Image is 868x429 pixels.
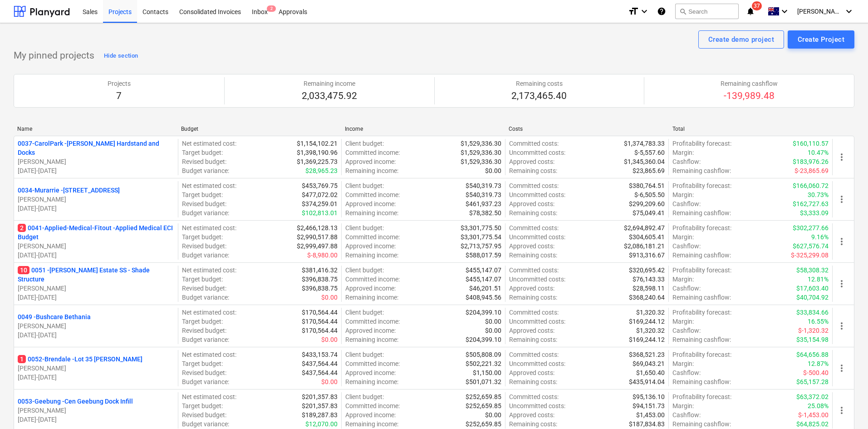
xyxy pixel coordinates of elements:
p: $-5,557.60 [634,148,665,157]
p: [PERSON_NAME] [18,157,174,166]
span: more_vert [836,278,847,289]
p: $1,529,336.30 [461,157,501,166]
p: Margin : [672,359,694,368]
p: 7 [108,90,131,103]
p: $0.00 [485,166,501,175]
span: more_vert [836,152,847,163]
p: Net estimated cost : [182,392,236,401]
p: $3,301,775.50 [461,223,501,232]
button: Create demo project [698,30,784,49]
p: $1,320.32 [636,308,665,317]
p: $540,319.73 [466,190,501,199]
p: Profitability forecast : [672,139,731,148]
p: 0051 - [PERSON_NAME] Estate SS - Shade Structure [18,266,174,284]
p: $408,945.56 [466,293,501,302]
p: $2,990,517.88 [297,232,338,242]
button: Hide section [102,49,140,63]
div: 0037-CarolPark -[PERSON_NAME] Hardstand and Docks[PERSON_NAME][DATE]-[DATE] [18,139,174,175]
p: -139,989.48 [721,90,778,103]
span: 2 [18,224,26,232]
p: 12.81% [808,275,829,284]
p: Budget variance : [182,251,229,260]
p: $299,209.60 [629,199,665,208]
p: $396,838.75 [302,284,338,293]
p: $1,453.00 [636,410,665,419]
p: Budget variance : [182,419,229,429]
p: $160,110.57 [793,139,829,148]
p: $2,999,497.88 [297,242,338,251]
p: $-23,865.69 [794,166,829,175]
p: $201,357.83 [302,392,338,401]
p: $3,333.09 [800,208,829,217]
p: Committed income : [345,275,400,284]
p: $304,605.41 [629,232,665,242]
p: Target budget : [182,401,223,410]
span: 10 [18,266,29,274]
p: Remaining costs : [509,251,557,260]
div: 0049 -Bushcare Bethania[PERSON_NAME][DATE]-[DATE] [18,312,174,340]
div: Chat Widget [823,385,868,429]
p: $69,043.21 [633,359,665,368]
div: 10052-Brendale -Lot 35 [PERSON_NAME][PERSON_NAME][DATE]-[DATE] [18,355,174,382]
p: Profitability forecast : [672,350,731,359]
p: $2,713,757.95 [461,242,501,251]
p: Remaining income : [345,208,398,217]
p: $46,201.51 [469,284,501,293]
p: Remaining cashflow : [672,335,731,344]
p: $63,372.02 [796,392,829,401]
p: $3,301,775.54 [461,232,501,242]
p: Revised budget : [182,368,226,377]
p: $95,136.10 [633,392,665,401]
p: $0.00 [485,410,501,419]
p: Approved income : [345,157,396,166]
p: Uncommitted costs : [509,275,565,284]
p: $588,017.59 [466,251,501,260]
p: 25.08% [808,401,829,410]
p: $1,650.40 [636,368,665,377]
div: 20041-Applied-Medical-Fitout -Applied Medical ECI Budget[PERSON_NAME][DATE]-[DATE] [18,223,174,260]
p: $170,564.44 [302,326,338,335]
p: $368,240.64 [629,293,665,302]
p: $374,259.01 [302,199,338,208]
button: Create Project [788,30,854,49]
p: Remaining income : [345,419,398,429]
p: [DATE] - [DATE] [18,251,174,260]
p: Cashflow : [672,326,701,335]
p: $201,357.83 [302,401,338,410]
p: Uncommitted costs : [509,148,565,157]
div: 100051 -[PERSON_NAME] Estate SS - Shade Structure[PERSON_NAME][DATE]-[DATE] [18,266,174,302]
p: $189,287.83 [302,410,338,419]
p: $437,564.44 [302,368,338,377]
p: $-6,505.50 [634,190,665,199]
p: [PERSON_NAME] [18,364,174,373]
p: Profitability forecast : [672,266,731,275]
p: $320,695.42 [629,266,665,275]
p: Remaining income : [345,335,398,344]
p: $1,150.00 [473,368,501,377]
p: 16.55% [808,317,829,326]
span: more_vert [836,236,847,247]
p: Remaining cashflow : [672,419,731,429]
p: $433,153.74 [302,350,338,359]
p: $1,154,102.21 [297,139,338,148]
p: Cashflow : [672,284,701,293]
p: Net estimated cost : [182,350,236,359]
div: Hide section [104,51,138,61]
p: $76,143.33 [633,275,665,284]
p: My pinned projects [14,49,94,62]
p: Approved income : [345,284,396,293]
p: $381,416.32 [302,266,338,275]
p: Committed income : [345,190,400,199]
p: Remaining costs : [509,419,557,429]
p: Remaining costs : [509,335,557,344]
p: $501,071.32 [466,377,501,386]
p: Net estimated cost : [182,308,236,317]
p: Uncommitted costs : [509,232,565,242]
p: Cashflow : [672,410,701,419]
p: $204,399.10 [466,335,501,344]
p: Revised budget : [182,284,226,293]
p: Revised budget : [182,410,226,419]
i: keyboard_arrow_down [639,6,650,17]
p: Net estimated cost : [182,223,236,232]
span: more_vert [836,194,847,205]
